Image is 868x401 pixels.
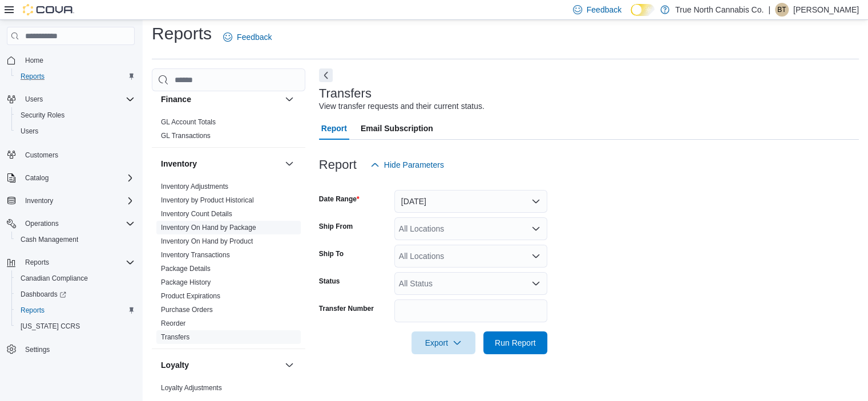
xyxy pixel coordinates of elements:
[531,252,540,261] button: Open list of options
[531,224,540,233] button: Open list of options
[11,318,139,334] button: [US_STATE] CCRS
[21,92,47,106] button: Users
[531,279,540,288] button: Open list of options
[16,287,135,301] span: Dashboards
[25,258,49,267] span: Reports
[25,56,43,65] span: Home
[161,196,254,204] a: Inventory by Product Historical
[16,124,43,138] a: Users
[21,306,45,315] span: Reports
[21,343,54,357] a: Settings
[161,333,189,342] span: Transfers
[21,217,135,230] span: Operations
[16,70,135,83] span: Reports
[161,383,222,392] span: Loyalty Adjustments
[16,233,83,246] a: Cash Management
[777,3,786,17] span: BT
[161,94,191,105] h3: Finance
[152,180,305,349] div: Inventory
[23,4,74,15] img: Cova
[16,233,135,246] span: Cash Management
[2,146,139,163] button: Customers
[2,193,139,209] button: Inventory
[152,115,305,147] div: Finance
[21,217,63,230] button: Operations
[282,92,296,106] button: Finance
[319,158,357,172] h3: Report
[418,331,469,354] span: Export
[483,331,547,354] button: Run Report
[161,359,280,371] button: Loyalty
[161,210,232,218] a: Inventory Count Details
[394,190,547,213] button: [DATE]
[21,147,135,161] span: Customers
[161,196,254,205] span: Inventory by Product Historical
[319,195,360,204] label: Date Range
[11,232,139,248] button: Cash Management
[319,87,372,100] h3: Transfers
[2,341,139,358] button: Settings
[161,223,256,232] span: Inventory On Hand by Package
[16,272,92,285] a: Canadian Compliance
[675,3,764,17] p: True North Cannabis Co.
[25,196,53,205] span: Inventory
[282,358,296,372] button: Loyalty
[366,153,449,176] button: Hide Parameters
[16,108,69,122] a: Security Roles
[7,47,135,387] nav: Complex example
[16,319,84,333] a: [US_STATE] CCRS
[21,127,38,136] span: Users
[25,219,59,228] span: Operations
[16,319,135,333] span: Washington CCRS
[21,342,135,357] span: Settings
[161,278,211,287] span: Package History
[161,333,189,341] a: Transfers
[161,319,185,327] a: Reorder
[319,222,353,231] label: Ship From
[161,237,253,246] span: Inventory On Hand by Product
[21,54,48,67] a: Home
[16,70,49,83] a: Reports
[2,91,139,107] button: Users
[161,209,232,218] span: Inventory Count Details
[11,123,139,139] button: Users
[319,277,340,286] label: Status
[161,131,211,140] span: GL Transactions
[21,194,135,208] span: Inventory
[21,256,54,269] button: Reports
[161,224,256,232] a: Inventory On Hand by Package
[384,159,444,171] span: Hide Parameters
[161,305,213,314] span: Purchase Orders
[21,194,58,208] button: Inventory
[21,290,66,299] span: Dashboards
[25,173,49,183] span: Catalog
[21,111,64,120] span: Security Roles
[21,322,80,331] span: [US_STATE] CCRS
[161,278,211,286] a: Package History
[16,303,49,317] a: Reports
[161,237,253,245] a: Inventory On Hand by Product
[161,158,197,169] h3: Inventory
[152,22,212,45] h1: Reports
[161,118,216,126] a: GL Account Totals
[11,107,139,123] button: Security Roles
[161,359,189,371] h3: Loyalty
[2,254,139,270] button: Reports
[161,292,220,300] a: Product Expirations
[237,31,272,43] span: Feedback
[16,303,135,317] span: Reports
[21,148,63,162] a: Customers
[21,274,88,283] span: Canadian Compliance
[411,331,475,354] button: Export
[21,92,135,106] span: Users
[11,270,139,286] button: Canadian Compliance
[161,132,211,140] a: GL Transactions
[282,157,296,171] button: Inventory
[25,151,58,160] span: Customers
[319,100,485,112] div: View transfer requests and their current status.
[21,53,135,67] span: Home
[21,72,45,81] span: Reports
[16,287,71,301] a: Dashboards
[161,251,230,259] a: Inventory Transactions
[2,170,139,186] button: Catalog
